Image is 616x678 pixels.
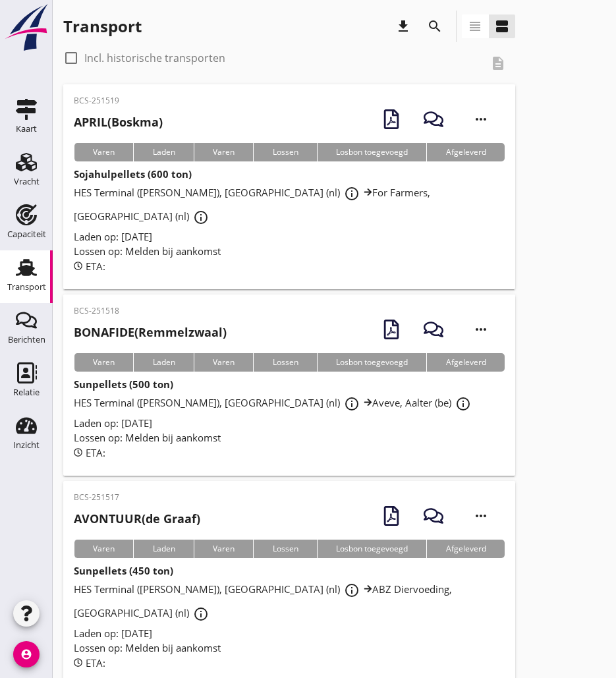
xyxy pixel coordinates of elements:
img: logo-small.a267ee39.svg [3,3,50,52]
strong: Sunpellets (450 ton) [74,564,173,577]
span: HES Terminal ([PERSON_NAME]), [GEOGRAPHIC_DATA] (nl) Aveve, Aalter (be) [74,396,475,409]
span: Lossen op: Melden bij aankomst [74,244,221,258]
span: Laden op: [DATE] [74,416,152,430]
strong: Sunpellets (500 ton) [74,378,173,391]
div: Lossen [253,143,316,161]
div: Lossen [253,540,316,558]
div: Relatie [13,388,40,397]
span: HES Terminal ([PERSON_NAME]), [GEOGRAPHIC_DATA] (nl) For Farmers, [GEOGRAPHIC_DATA] (nl) [74,186,430,223]
div: Losbon toegevoegd [317,540,426,558]
i: view_headline [467,18,483,34]
p: BCS-251517 [74,492,200,503]
i: search [427,18,443,34]
i: info_outline [344,396,360,412]
strong: APRIL [74,114,107,130]
div: Varen [74,143,133,161]
div: Varen [74,353,133,372]
label: Incl. historische transporten [84,51,225,65]
span: Laden op: [DATE] [74,230,152,243]
i: more_horiz [462,497,499,534]
div: Vracht [14,177,40,186]
i: more_horiz [462,101,499,138]
i: info_outline [344,186,360,202]
span: Lossen op: Melden bij aankomst [74,431,221,444]
div: Laden [133,540,193,558]
h2: (de Graaf) [74,510,200,528]
i: view_agenda [494,18,510,34]
div: Laden [133,143,193,161]
p: BCS-251519 [74,95,163,107]
i: info_outline [455,396,471,412]
div: Losbon toegevoegd [317,143,426,161]
h2: (Remmelzwaal) [74,324,227,341]
div: Afgeleverd [426,353,504,372]
span: ETA: [86,260,105,273]
div: Capaciteit [7,230,46,239]
i: download [395,18,411,34]
span: Laden op: [DATE] [74,627,152,640]
i: account_circle [13,641,40,667]
div: Transport [63,16,142,37]
strong: Sojahulpellets (600 ton) [74,167,192,181]
div: Berichten [8,335,45,344]
div: Varen [194,143,253,161]
i: info_outline [193,210,209,225]
a: BCS-251518BONAFIDE(Remmelzwaal)VarenLadenVarenLossenLosbon toegevoegdAfgeleverdSunpellets (500 to... [63,295,515,476]
div: Kaart [16,125,37,133]
span: ETA: [86,656,105,669]
p: BCS-251518 [74,305,227,317]
div: Laden [133,353,193,372]
div: Losbon toegevoegd [317,353,426,372]
strong: AVONTUUR [74,511,142,526]
div: Afgeleverd [426,143,504,161]
span: HES Terminal ([PERSON_NAME]), [GEOGRAPHIC_DATA] (nl) ABZ Diervoeding, [GEOGRAPHIC_DATA] (nl) [74,582,452,619]
i: info_outline [193,606,209,622]
strong: BONAFIDE [74,324,134,340]
div: Varen [194,540,253,558]
div: Inzicht [13,441,40,449]
i: more_horiz [462,311,499,348]
div: Varen [194,353,253,372]
span: Lossen op: Melden bij aankomst [74,641,221,654]
div: Lossen [253,353,316,372]
div: Afgeleverd [426,540,504,558]
a: BCS-251519APRIL(Boskma)VarenLadenVarenLossenLosbon toegevoegdAfgeleverdSojahulpellets (600 ton)HE... [63,84,515,289]
i: info_outline [344,582,360,598]
div: Transport [7,283,46,291]
h2: (Boskma) [74,113,163,131]
span: ETA: [86,446,105,459]
div: Varen [74,540,133,558]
